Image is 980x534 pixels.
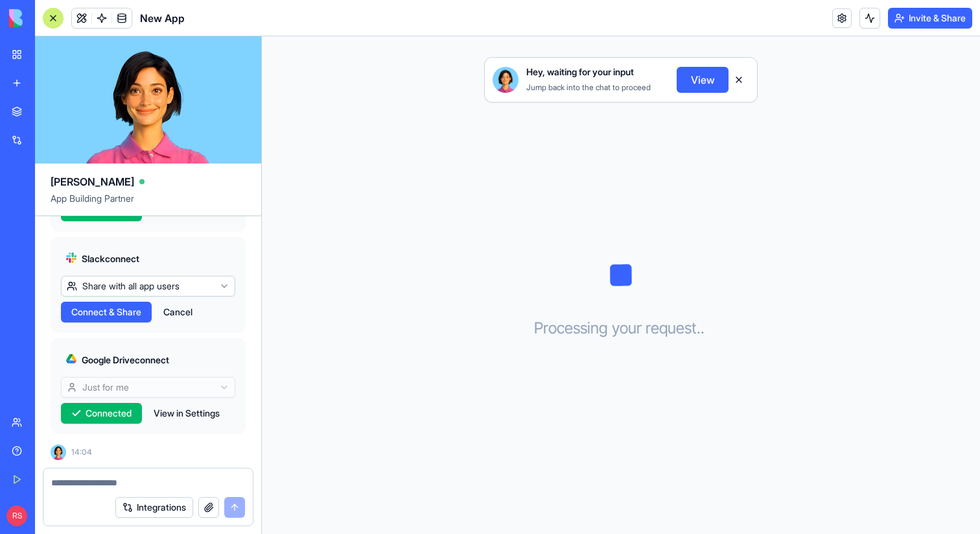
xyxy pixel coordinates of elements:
span: Slack connect [82,252,139,265]
button: Connected [61,403,142,424]
button: View [677,67,729,93]
span: RS [6,505,27,526]
span: Google Drive connect [82,354,169,367]
img: Ella_00000_wcx2te.png [51,444,66,460]
h3: Processing your request [534,318,708,339]
span: Jump back into the chat to proceed [526,82,651,92]
img: logo [9,9,89,27]
span: New App [140,10,185,26]
span: . [701,318,705,339]
span: 14:04 [71,447,92,457]
span: [PERSON_NAME] [51,174,134,189]
button: Connect & Share [61,302,152,322]
img: slack [66,252,76,263]
img: Ella_00000_wcx2te.png [493,67,519,93]
img: googledrive [66,354,76,364]
button: Integrations [115,497,193,518]
button: Cancel [157,302,199,322]
span: . [697,318,701,339]
button: View in Settings [147,403,226,424]
span: Connect & Share [71,306,141,319]
button: Invite & Share [888,8,972,29]
span: App Building Partner [51,192,246,215]
span: Hey, waiting for your input [526,66,634,79]
span: Connected [86,407,132,420]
